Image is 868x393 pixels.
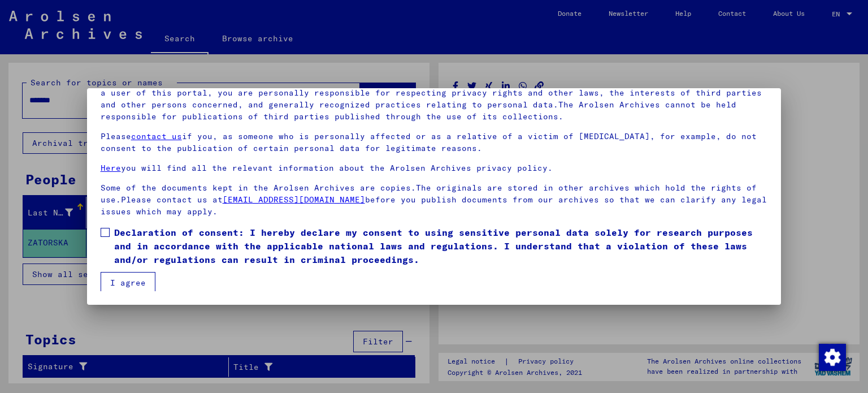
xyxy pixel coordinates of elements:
[101,131,768,154] p: Please if you, as someone who is personally affected or as a relative of a victim of [MEDICAL_DAT...
[101,272,155,293] button: I agree
[223,195,365,205] a: [EMAIL_ADDRESS][DOMAIN_NAME]
[101,182,768,218] p: Some of the documents kept in the Arolsen Archives are copies.The originals are stored in other a...
[101,75,768,123] p: Please note that this portal on victims of Nazi [MEDICAL_DATA] contains sensitive data on identif...
[114,226,768,266] span: Declaration of consent: I hereby declare my consent to using sensitive personal data solely for r...
[819,344,846,371] img: Zmienić zgodę
[101,163,121,173] a: Here
[131,131,182,141] a: contact us
[101,162,768,174] p: you will find all the relevant information about the Arolsen Archives privacy policy.
[818,343,845,370] div: Zmienić zgodę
